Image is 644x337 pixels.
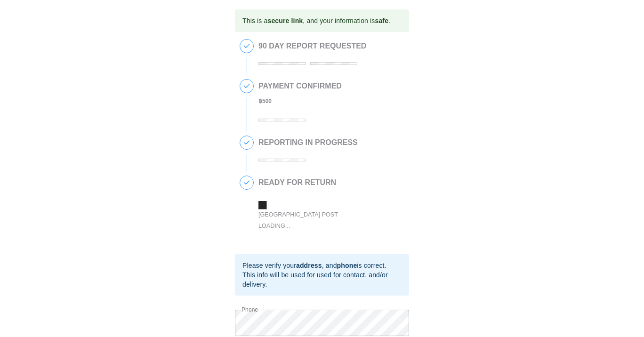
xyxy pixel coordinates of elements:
[242,270,402,289] div: This info will be used for used for contact, and/or delivery.
[337,262,357,269] b: phone
[242,261,402,270] div: Please verify your , and is correct.
[240,80,253,93] span: 2
[258,138,358,147] h2: REPORTING IN PROGRESS
[267,17,303,24] b: secure link
[258,98,272,104] b: ฿ 500
[375,17,388,24] b: safe
[240,136,253,149] span: 3
[242,12,390,29] div: This is a , and your information is .
[258,42,366,50] h2: 90 DAY REPORT REQUESTED
[258,209,357,232] div: [GEOGRAPHIC_DATA] Post Loading...
[258,82,342,90] h2: PAYMENT CONFIRMED
[296,262,322,269] b: address
[258,178,400,187] h2: READY FOR RETURN
[240,176,253,189] span: 4
[240,40,253,53] span: 1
